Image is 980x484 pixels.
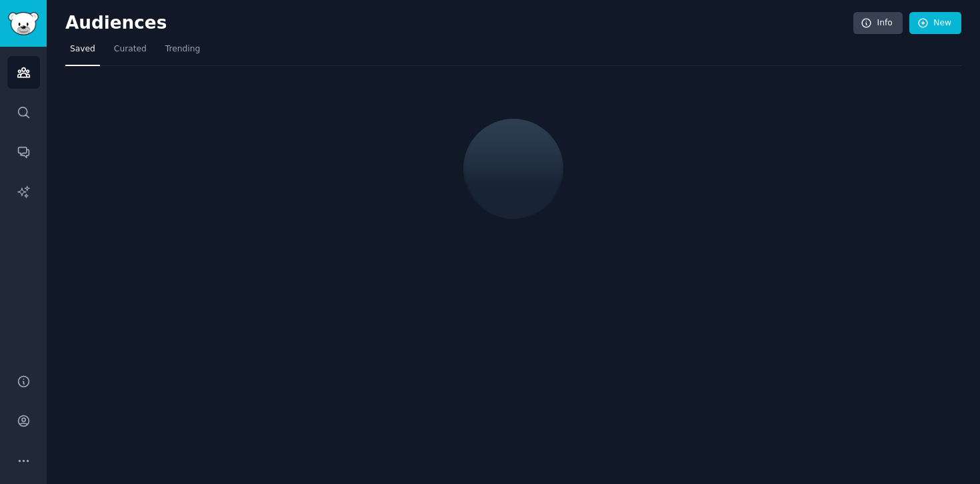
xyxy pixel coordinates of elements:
a: Info [853,12,903,35]
a: Curated [109,39,151,66]
a: Saved [65,39,100,66]
h2: Audiences [65,13,853,34]
span: Curated [114,43,147,55]
span: Trending [165,43,200,55]
img: GummySearch logo [8,12,39,35]
a: Trending [161,39,205,66]
a: New [909,12,961,35]
span: Saved [70,43,95,55]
